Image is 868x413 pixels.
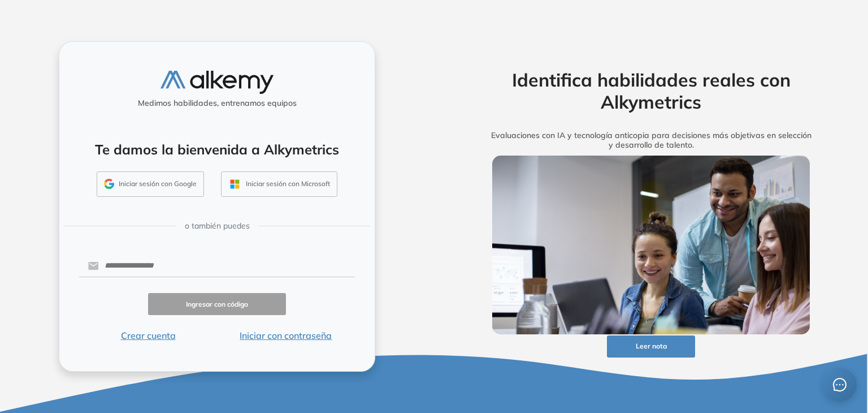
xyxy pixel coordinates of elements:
[492,156,810,334] img: img-more-info
[79,329,217,342] button: Crear cuenta
[475,69,827,113] h2: Identifica habilidades reales con Alkymetrics
[148,293,286,315] button: Ingresar con código
[104,179,114,189] img: GMAIL_ICON
[160,71,274,94] img: logo-alkemy
[74,141,360,158] h4: Te damos la bienvenida a Alkymetrics
[228,178,241,191] img: OUTLOOK_ICON
[185,220,250,232] span: o también puedes
[475,131,827,150] h5: Evaluaciones con IA y tecnología anticopia para decisiones más objetivas en selección y desarroll...
[64,98,370,108] h5: Medimos habilidades, entrenamos equipos
[221,171,337,197] button: Iniciar sesión con Microsoft
[833,378,847,392] span: message
[97,171,204,197] button: Iniciar sesión con Google
[607,335,695,358] button: Leer nota
[217,329,355,342] button: Iniciar con contraseña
